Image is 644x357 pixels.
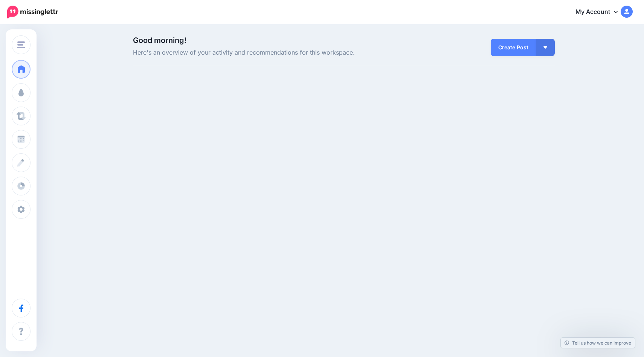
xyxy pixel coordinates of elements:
a: Tell us how we can improve [561,338,635,348]
img: menu.png [17,41,25,48]
span: Here's an overview of your activity and recommendations for this workspace. [133,48,411,58]
img: Missinglettr [7,6,58,18]
a: My Account [568,3,633,21]
img: arrow-down-white.png [543,46,547,49]
a: Create Post [491,39,536,56]
span: Good morning! [133,36,186,45]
